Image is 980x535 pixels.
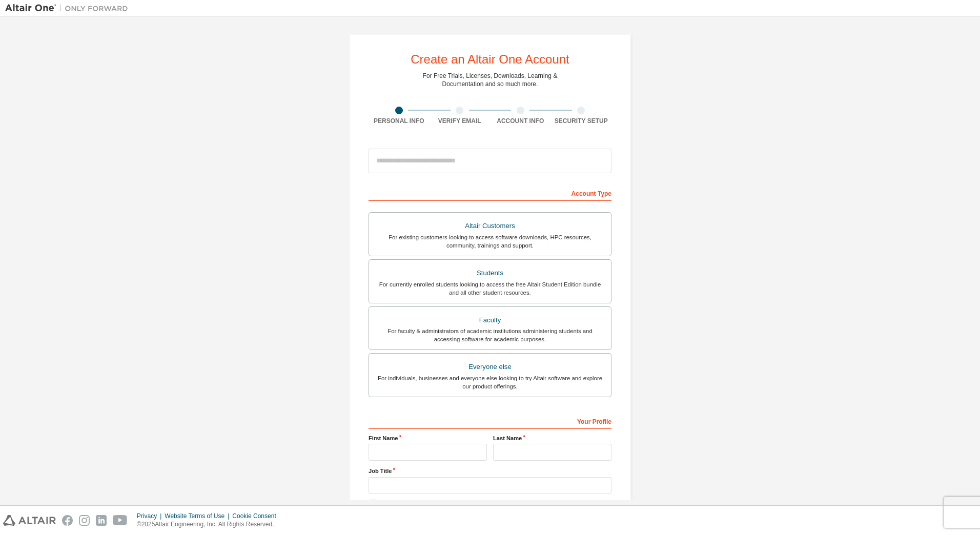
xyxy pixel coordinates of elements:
div: Account Info [490,117,551,125]
img: youtube.svg [113,515,128,526]
div: Create an Altair One Account [411,53,569,66]
div: For faculty & administrators of academic institutions administering students and accessing softwa... [375,327,605,343]
div: Verify Email [430,117,491,125]
label: First Name [369,434,487,442]
label: Job Title [369,467,611,475]
img: facebook.svg [62,515,73,526]
div: Security Setup [551,117,612,125]
img: Altair One [5,3,133,13]
img: altair_logo.svg [3,515,56,526]
div: Personal Info [369,117,430,125]
label: I accept the [369,500,494,508]
div: For currently enrolled students looking to access the free Altair Student Edition bundle and all ... [375,280,605,297]
img: instagram.svg [79,515,90,526]
img: linkedin.svg [96,515,107,526]
div: Students [375,266,605,280]
div: Account Type [369,184,611,201]
label: Last Name [493,434,611,442]
div: For individuals, businesses and everyone else looking to try Altair software and explore our prod... [375,374,605,390]
div: Everyone else [375,360,605,374]
div: For existing customers looking to access software downloads, HPC resources, community, trainings ... [375,233,605,250]
div: For Free Trials, Licenses, Downloads, Learning & Documentation and so much more. [423,72,558,88]
div: Cookie Consent [232,512,282,520]
div: Website Terms of Use [165,512,232,520]
div: Altair Customers [375,219,605,233]
p: © 2025 Altair Engineering, Inc. All Rights Reserved. [137,520,282,529]
div: Faculty [375,313,605,327]
div: Your Profile [369,413,611,429]
div: Privacy [137,512,165,520]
